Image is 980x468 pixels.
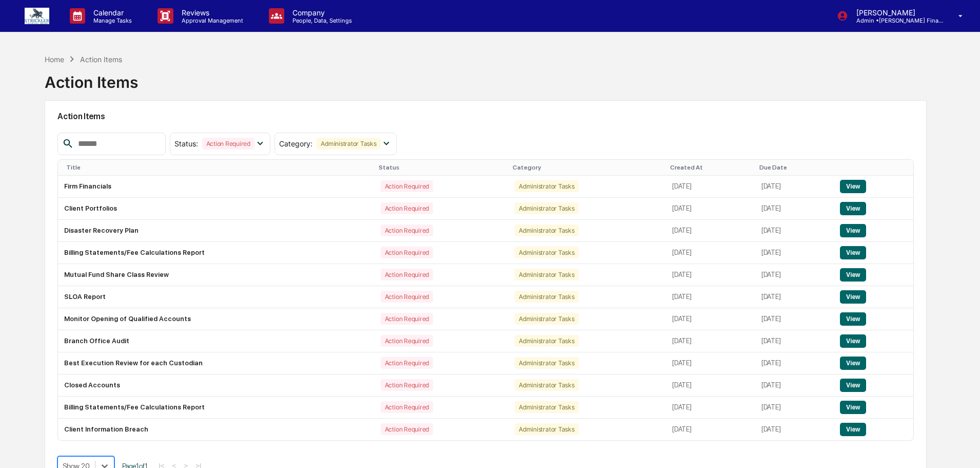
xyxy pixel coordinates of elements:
td: [DATE] [666,264,755,286]
td: [DATE] [755,286,834,308]
td: [DATE] [755,397,834,419]
td: [DATE] [755,352,834,375]
td: [DATE] [666,375,755,397]
button: View [840,180,866,193]
p: People, Data, Settings [284,17,357,24]
td: [DATE] [755,308,834,330]
div: Created At [670,164,751,171]
button: View [840,202,866,215]
a: View [840,182,866,190]
td: Branch Office Audit [58,330,374,352]
div: Action Required [381,357,433,369]
button: View [840,224,866,237]
div: Action Required [202,138,254,149]
p: Calendar [85,8,137,17]
button: View [840,423,866,436]
td: [DATE] [666,419,755,440]
a: View [840,293,866,301]
div: Title [66,164,370,171]
div: Action Required [381,313,433,325]
td: [DATE] [755,176,834,198]
td: [DATE] [666,242,755,264]
div: Administrator Tasks [515,335,578,347]
td: [DATE] [666,352,755,375]
td: Monitor Opening of Qualified Accounts [58,308,374,330]
div: Due Date [759,164,830,171]
td: [DATE] [666,286,755,308]
td: [DATE] [666,397,755,419]
td: [DATE] [755,220,834,242]
iframe: Open customer support [947,434,975,462]
a: View [840,204,866,212]
div: Status [379,164,504,171]
div: Administrator Tasks [515,423,578,435]
a: View [840,403,866,411]
td: [DATE] [666,176,755,198]
td: [DATE] [755,330,834,352]
div: Home [45,55,64,64]
td: Billing Statements/Fee Calculations Report [58,397,374,419]
div: Administrator Tasks [515,180,578,192]
button: View [840,312,866,326]
a: View [840,425,866,433]
p: [PERSON_NAME] [848,8,944,17]
td: Client Portfolios [58,198,374,220]
div: Administrator Tasks [515,269,578,280]
div: Administrator Tasks [515,357,578,369]
td: Mutual Fund Share Class Review [58,264,374,286]
p: Company [284,8,357,17]
span: Category : [279,139,312,148]
div: Action Required [381,379,433,391]
button: View [840,246,866,259]
div: Administrator Tasks [515,291,578,303]
a: View [840,271,866,278]
div: Action Required [381,269,433,280]
p: Admin • [PERSON_NAME] Financial Group [848,17,944,24]
a: View [840,381,866,389]
div: Action Required [381,291,433,303]
button: View [840,268,866,282]
td: [DATE] [755,264,834,286]
a: View [840,337,866,345]
td: Best Execution Review for each Custodian [58,352,374,375]
div: Action Required [381,247,433,258]
td: [DATE] [666,308,755,330]
div: Action Required [381,401,433,413]
div: Administrator Tasks [515,401,578,413]
button: View [840,357,866,370]
div: Administrator Tasks [515,247,578,258]
button: View [840,401,866,414]
button: View [840,334,866,348]
a: View [840,315,866,323]
div: Administrator Tasks [515,313,578,325]
button: View [840,379,866,392]
div: Action Required [381,224,433,236]
div: Administrator Tasks [515,379,578,391]
button: View [840,290,866,304]
td: [DATE] [666,330,755,352]
div: Action Required [381,335,433,347]
td: [DATE] [666,198,755,220]
div: Action Required [381,202,433,214]
a: View [840,227,866,234]
td: [DATE] [755,198,834,220]
td: Firm Financials [58,176,374,198]
img: logo [25,8,49,24]
div: Administrator Tasks [317,138,380,149]
td: SLOA Report [58,286,374,308]
p: Reviews [173,8,248,17]
a: View [840,249,866,256]
div: Action Required [381,423,433,435]
p: Manage Tasks [85,17,137,24]
td: Closed Accounts [58,375,374,397]
div: Category [513,164,662,171]
a: View [840,359,866,367]
p: Approval Management [173,17,248,24]
div: Action Items [80,55,122,64]
td: Client Information Breach [58,419,374,440]
h2: Action Items [57,111,914,121]
div: Administrator Tasks [515,202,578,214]
td: [DATE] [755,419,834,440]
td: Disaster Recovery Plan [58,220,374,242]
div: Action Required [381,180,433,192]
